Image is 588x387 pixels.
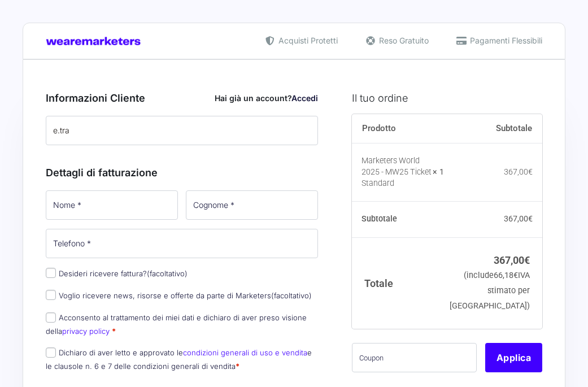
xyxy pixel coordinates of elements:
span: (facoltativo) [271,291,312,300]
bdi: 367,00 [504,167,533,176]
label: Dichiaro di aver letto e approvato le e le clausole n. 6 e 7 delle condizioni generali di vendita [46,348,312,370]
input: Nome * [46,190,178,220]
h3: Informazioni Cliente [46,90,318,106]
bdi: 367,00 [494,254,530,266]
label: Acconsento al trattamento dei miei dati e dichiaro di aver preso visione della [46,313,307,335]
th: Prodotto [352,114,444,144]
span: 66,18 [494,271,518,280]
th: Subtotale [352,202,444,238]
small: (include IVA stimato per [GEOGRAPHIC_DATA]) [450,271,530,311]
input: Cognome * [186,190,318,220]
label: Voglio ricevere news, risorse e offerte da parte di Marketers [46,291,312,300]
h3: Il tuo ordine [352,90,542,106]
strong: × 1 [433,167,444,178]
a: Accedi [291,93,318,103]
th: Totale [352,237,444,328]
span: € [524,254,530,266]
bdi: 367,00 [504,214,533,223]
span: Acquisti Protetti [276,34,338,46]
td: Marketers World 2025 - MW25 Ticket Standard [352,144,444,202]
h3: Dettagli di fatturazione [46,165,318,180]
input: Desideri ricevere fattura?(facoltativo) [46,268,56,278]
span: € [528,214,533,223]
span: Reso Gratuito [376,34,429,46]
button: Applica [485,343,542,372]
input: Coupon [352,343,477,372]
div: Hai già un account? [215,92,318,104]
input: Indirizzo Email * [46,116,318,145]
label: Desideri ricevere fattura? [46,269,188,278]
input: Voglio ricevere news, risorse e offerte da parte di Marketers(facoltativo) [46,290,56,300]
a: condizioni generali di uso e vendita [183,348,307,357]
input: Telefono * [46,229,318,258]
span: Pagamenti Flessibili [467,34,542,46]
span: € [513,271,518,280]
a: privacy policy [62,327,110,336]
input: Dichiaro di aver letto e approvato lecondizioni generali di uso e venditae le clausole n. 6 e 7 d... [46,347,56,358]
input: Acconsento al trattamento dei miei dati e dichiaro di aver preso visione dellaprivacy policy [46,312,56,323]
span: € [528,167,533,176]
span: (facoltativo) [147,269,188,278]
th: Subtotale [444,114,542,144]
